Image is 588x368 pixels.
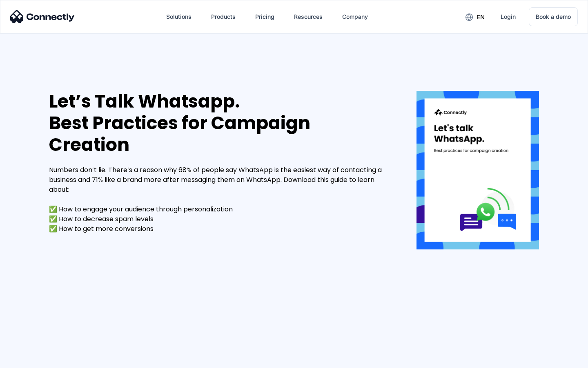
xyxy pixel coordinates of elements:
a: Book a demo [529,7,578,26]
div: Solutions [166,11,192,22]
div: Let’s Talk Whatsapp. Best Practices for Campaign Creation [49,91,392,155]
div: en [477,11,485,23]
div: Login [501,11,516,22]
a: Pricing [249,7,281,27]
a: Login [494,7,522,27]
div: Company [342,11,368,22]
div: Resources [294,11,323,22]
div: Pricing [255,11,274,22]
ul: Language list [16,354,49,365]
div: Products [211,11,236,22]
aside: Language selected: English [8,354,49,365]
div: Numbers don’t lie. There’s a reason why 68% of people say WhatsApp is the easiest way of contacti... [49,165,392,234]
img: Connectly Logo [10,10,75,23]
